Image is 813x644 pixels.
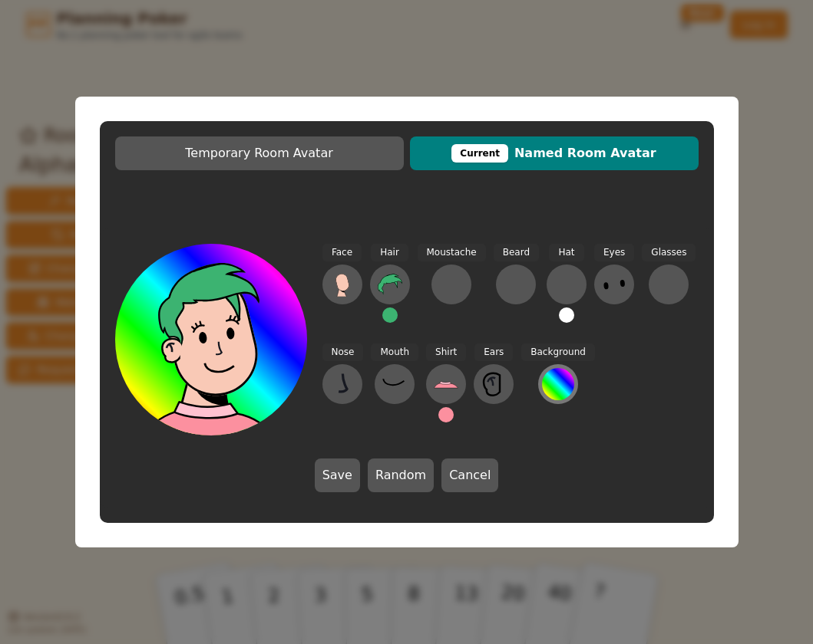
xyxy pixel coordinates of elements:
[368,458,434,492] button: Random
[418,144,691,163] span: Named Room Avatar
[322,343,364,361] span: Nose
[322,244,362,261] span: Face
[441,458,498,492] button: Cancel
[418,244,486,261] span: Moustache
[371,343,418,361] span: Mouth
[410,136,699,170] button: CurrentNamed Room Avatar
[115,136,404,170] button: Temporary Room Avatar
[549,244,583,261] span: Hat
[521,343,595,361] span: Background
[494,244,539,261] span: Beard
[642,244,696,261] span: Glasses
[451,144,508,163] div: This avatar will be displayed in dedicated rooms
[315,458,360,492] button: Save
[474,343,513,361] span: Ears
[426,343,466,361] span: Shirt
[123,144,396,163] span: Temporary Room Avatar
[594,244,634,261] span: Eyes
[371,244,408,261] span: Hair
